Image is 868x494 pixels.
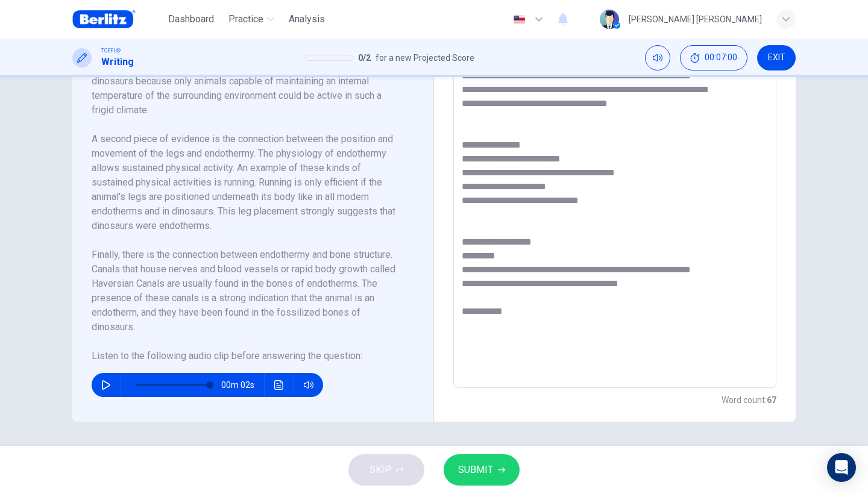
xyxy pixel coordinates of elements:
[228,12,263,27] span: Practice
[827,453,856,482] div: Open Intercom Messenger
[444,454,520,486] button: SUBMIT
[92,248,400,334] h6: Finally, there is the connection between endothermy and bone structure. Canals that house nerves ...
[92,349,400,363] h6: Listen to the following audio clip before answering the question :
[757,45,796,70] button: EXIT
[224,8,279,30] button: Practice
[72,7,136,31] img: Berlitz Brasil logo
[92,45,400,117] h6: One piece of evidence is the existence of polar dinosaurs. Dinosaur fossils discovered in polar r...
[645,45,670,70] div: Mute
[269,373,289,397] button: Click to see the audio transcription
[680,45,747,70] button: 00:07:00
[168,12,214,27] span: Dashboard
[101,55,134,69] h1: Writing
[458,461,493,478] span: SUBMIT
[768,53,785,63] span: EXIT
[163,8,219,30] button: Dashboard
[101,46,121,55] span: TOEFL®
[512,15,527,24] img: en
[92,132,400,233] h6: A second piece of evidence is the connection between the position and movement of the legs and en...
[722,393,776,407] h6: Word count :
[376,51,474,65] span: for a new Projected Score
[72,7,163,31] a: Berlitz Brasil logo
[705,53,737,63] span: 00:07:00
[284,8,330,30] button: Analysis
[629,12,762,27] div: [PERSON_NAME] [PERSON_NAME]
[767,395,776,405] strong: 67
[221,373,264,397] span: 00m 02s
[289,12,325,27] span: Analysis
[680,45,747,70] div: Hide
[358,51,371,65] span: 0 / 2
[600,10,619,29] img: Profile picture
